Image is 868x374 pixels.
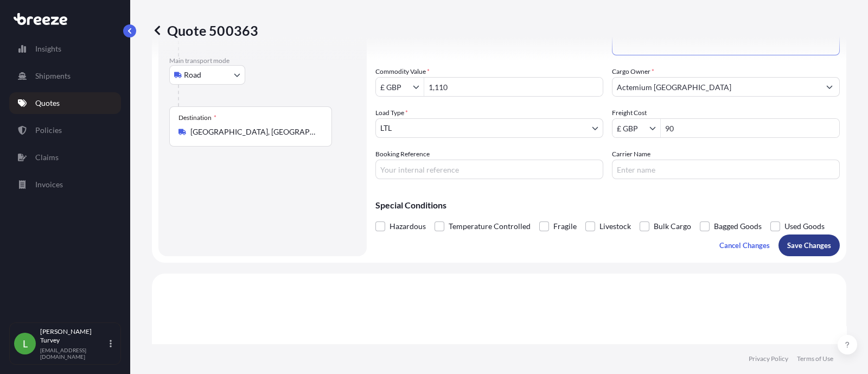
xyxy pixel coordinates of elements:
[9,65,121,87] a: Shipments
[35,71,71,81] p: Shipments
[9,174,121,195] a: Invoices
[797,354,833,363] a: Terms of Use
[9,92,121,114] a: Quotes
[375,160,603,179] input: Your internal reference
[612,160,840,179] input: Enter name
[375,107,408,118] span: Load Type
[375,149,430,160] label: Booking Reference
[169,56,356,65] p: Main transport mode
[169,65,245,85] button: Select transport
[376,77,413,97] input: Commodity Value
[152,22,258,39] p: Quote 500363
[184,69,201,80] span: Road
[23,338,28,349] span: L
[424,77,603,97] input: Type amount
[654,218,691,234] span: Bulk Cargo
[820,77,839,97] button: Show suggestions
[9,119,121,141] a: Policies
[35,152,59,163] p: Claims
[553,218,577,234] span: Fragile
[612,77,820,97] input: Full name
[35,98,60,109] p: Quotes
[178,113,216,122] div: Destination
[190,126,318,137] input: Destination
[375,66,430,77] label: Commodity Value
[719,240,770,251] p: Cancel Changes
[787,240,831,251] p: Save Changes
[9,38,121,60] a: Insights
[778,234,840,256] button: Save Changes
[9,147,121,168] a: Claims
[711,234,778,256] button: Cancel Changes
[375,118,603,138] button: LTL
[449,218,531,234] span: Temperature Controlled
[749,354,788,363] a: Privacy Policy
[40,327,107,345] p: [PERSON_NAME] Turvey
[784,218,825,234] span: Used Goods
[35,125,62,136] p: Policies
[375,201,840,210] p: Special Conditions
[390,218,426,234] span: Hazardous
[649,123,660,134] button: Show suggestions
[599,218,631,234] span: Livestock
[661,118,839,138] input: Enter amount
[35,43,61,54] p: Insights
[714,218,762,234] span: Bagged Goods
[35,179,63,190] p: Invoices
[612,149,650,160] label: Carrier Name
[380,123,392,134] span: LTL
[40,347,107,360] p: [EMAIL_ADDRESS][DOMAIN_NAME]
[413,81,424,92] button: Show suggestions
[612,118,649,138] input: Freight Cost
[612,66,654,77] label: Cargo Owner
[612,107,647,118] label: Freight Cost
